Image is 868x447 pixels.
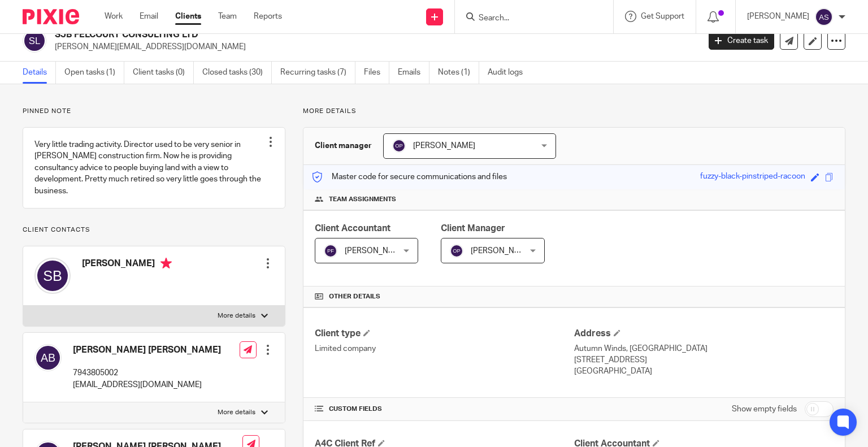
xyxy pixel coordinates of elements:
a: Open tasks (1) [64,62,124,84]
p: Client contacts [23,225,285,235]
img: svg%3E [450,244,463,258]
i: Primary [160,258,172,269]
span: Other details [329,292,380,301]
input: Search [478,14,579,24]
label: Show empty fields [732,403,797,415]
p: Limited company [315,343,574,354]
p: More details [218,408,255,417]
span: Team assignments [329,195,396,204]
a: Notes (1) [438,62,479,84]
h2: SJB FELCOURT CONSULTING LTD [55,29,565,41]
p: Autumn Winds, [GEOGRAPHIC_DATA] [574,343,834,354]
a: Recurring tasks (7) [280,62,355,84]
a: Work [105,11,123,22]
p: [PERSON_NAME] [747,11,809,22]
p: [EMAIL_ADDRESS][DOMAIN_NAME] [73,379,221,390]
p: Pinned note [23,107,285,116]
span: Get Support [641,12,684,20]
img: svg%3E [392,139,406,153]
a: Audit logs [488,62,531,84]
div: fuzzy-black-pinstriped-racoon [700,171,805,184]
p: More details [303,107,845,116]
span: Client Manager [441,224,505,233]
img: svg%3E [324,244,337,258]
a: Client tasks (0) [133,62,194,84]
span: Client Accountant [315,224,390,233]
img: Pixie [23,9,79,24]
img: svg%3E [815,8,833,26]
a: Reports [254,11,282,22]
h3: Client manager [315,140,372,151]
a: Details [23,62,56,84]
span: [PERSON_NAME] [413,142,475,150]
a: Team [218,11,237,22]
p: [GEOGRAPHIC_DATA] [574,366,834,377]
p: Master code for secure communications and files [312,171,507,183]
span: [PERSON_NAME] [471,247,533,255]
a: Emails [398,62,429,84]
a: Closed tasks (30) [202,62,272,84]
h4: [PERSON_NAME] [82,258,172,272]
img: svg%3E [34,344,62,371]
h4: Client type [315,328,574,340]
a: Clients [175,11,201,22]
a: Files [364,62,389,84]
span: [PERSON_NAME] [345,247,407,255]
p: More details [218,311,255,320]
a: Email [140,11,158,22]
img: svg%3E [23,29,46,53]
p: [PERSON_NAME][EMAIL_ADDRESS][DOMAIN_NAME] [55,41,692,53]
a: Create task [709,32,774,50]
h4: [PERSON_NAME] [PERSON_NAME] [73,344,221,356]
h4: CUSTOM FIELDS [315,405,574,414]
p: 7943805002 [73,367,221,379]
p: [STREET_ADDRESS] [574,354,834,366]
img: svg%3E [34,258,71,294]
h4: Address [574,328,834,340]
